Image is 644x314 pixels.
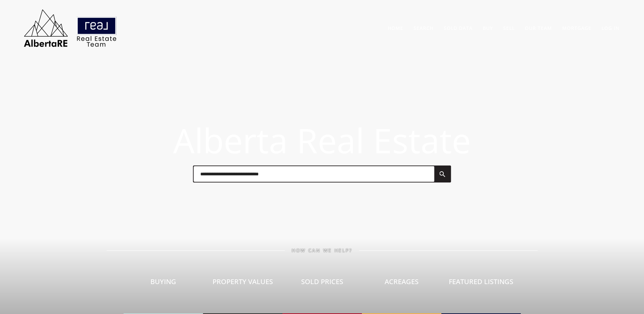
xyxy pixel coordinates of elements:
[562,25,591,31] a: Mortgage
[413,25,434,31] a: Search
[19,7,121,49] img: AlbertaRE Real Estate Team | Real Broker
[362,253,441,314] a: Acreages
[503,25,515,31] a: Sell
[388,25,403,31] a: Home
[602,25,620,31] a: Log In
[301,277,343,286] span: Sold Prices
[213,277,273,286] span: Property Values
[282,253,362,314] a: Sold Prices
[449,277,513,286] span: Featured Listings
[525,25,552,31] a: Our Team
[150,277,176,286] span: Buying
[441,253,521,314] a: Featured Listings
[444,25,473,31] a: Sold Data
[483,25,493,31] a: Buy
[124,253,203,314] a: Buying
[203,253,282,314] a: Property Values
[385,277,419,286] span: Acreages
